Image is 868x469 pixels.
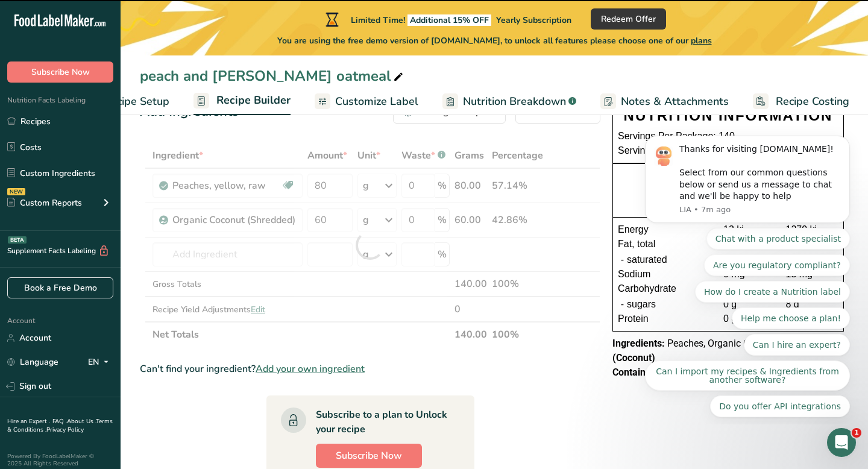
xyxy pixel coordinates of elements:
[31,66,90,78] span: Subscribe Now
[315,88,418,115] a: Customize Label
[612,338,665,349] span: Ingredients:
[776,93,849,110] span: Recipe Costing
[612,352,655,364] b: (Coconut)
[621,93,729,110] span: Notes & Attachments
[7,417,50,426] a: Hire an Expert .
[627,125,868,424] iframe: Intercom notifications message
[7,61,113,83] button: Subscribe Now
[601,13,656,25] span: Redeem Offer
[81,88,169,115] a: Recipe Setup
[7,453,113,467] div: Powered By FoodLabelMaker © 2025 All Rights Reserved
[336,449,402,463] span: Subscribe Now
[88,355,113,370] div: EN
[316,408,450,436] div: Subscribe to a plan to Unlock your recipe
[335,93,418,110] span: Customize Label
[618,312,649,326] span: Protein
[140,65,406,87] div: peach and [PERSON_NAME] oatmeal
[316,444,422,468] button: Subscribe Now
[618,222,649,237] span: Energy
[256,362,365,376] span: Add your own ingredient
[7,197,82,209] div: Custom Reports
[827,428,856,457] iframe: Intercom live chat
[618,282,676,297] span: Carbohydrate
[407,14,491,26] span: Additional 15% OFF
[7,277,113,298] a: Book a Free Demo
[140,362,600,376] div: Can't find your ingredient?
[67,417,96,426] a: About Us .
[104,93,169,110] span: Recipe Setup
[618,253,627,267] div: -
[612,365,844,380] div: Contains: Coconut
[193,87,291,116] a: Recipe Builder
[52,417,67,426] a: FAQ .
[216,92,291,109] span: Recipe Builder
[7,188,25,195] div: NEW
[753,88,849,115] a: Recipe Costing
[442,88,576,115] a: Nutrition Breakdown
[591,8,666,30] button: Redeem Offer
[277,34,712,47] span: You are using the free demo version of [DOMAIN_NAME], to unlock all features please choose one of...
[8,236,27,244] div: BETA
[618,129,838,143] div: Servings Per Package: 140
[600,88,729,115] a: Notes & Attachments
[323,12,571,27] div: Limited Time!
[618,105,838,127] div: NUTRITION INFORMATION
[7,351,58,373] a: Language
[691,35,712,46] span: plans
[618,267,650,282] span: Sodium
[852,428,861,438] span: 1
[618,237,655,253] span: Fat, total
[463,93,566,110] span: Nutrition Breakdown
[618,143,838,158] div: Serving Size: 1g
[618,297,627,312] div: -
[496,14,571,26] span: Yearly Subscription
[46,426,84,434] a: Privacy Policy
[7,417,113,434] a: Terms & Conditions .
